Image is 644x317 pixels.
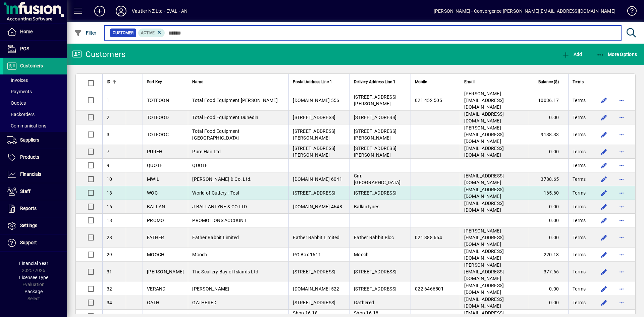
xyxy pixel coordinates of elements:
[3,132,67,149] a: Suppliers
[3,217,67,234] a: Settings
[293,286,339,292] span: [DOMAIN_NAME] 522
[464,201,504,213] span: [EMAIL_ADDRESS][DOMAIN_NAME]
[599,146,609,157] button: Edit
[616,201,627,212] button: More options
[107,115,109,120] span: 2
[573,203,586,210] span: Terms
[293,300,335,305] span: [STREET_ADDRESS]
[110,5,132,17] button: Profile
[192,163,208,168] span: QUOTE
[192,78,203,86] span: Name
[616,283,627,294] button: More options
[528,262,568,282] td: 377.66
[293,190,335,196] span: [STREET_ADDRESS]
[293,146,335,158] span: [STREET_ADDRESS][PERSON_NAME]
[20,46,29,51] span: POS
[20,171,41,177] span: Financials
[596,52,637,57] span: More Options
[293,78,332,86] span: Postal Address Line 1
[293,235,339,240] span: Father Rabbit Limited
[354,78,395,86] span: Delivery Address Line 1
[616,95,627,106] button: More options
[528,124,568,145] td: 9138.33
[3,234,67,251] a: Support
[147,204,165,209] span: BALLAN
[293,176,342,182] span: [DOMAIN_NAME] 6041
[616,297,627,308] button: More options
[528,296,568,310] td: 0.00
[192,128,239,141] span: Total Food Equipment [GEOGRAPHIC_DATA]
[74,30,97,36] span: Filter
[528,186,568,200] td: 165.60
[599,174,609,184] button: Edit
[107,218,112,223] span: 18
[573,97,586,104] span: Terms
[573,251,586,258] span: Terms
[573,190,586,196] span: Terms
[464,111,504,123] span: [EMAIL_ADDRESS][DOMAIN_NAME]
[192,286,229,292] span: [PERSON_NAME]
[599,188,609,198] button: Edit
[622,1,636,23] a: Knowledge Base
[532,78,565,86] div: Balance ($)
[595,48,639,60] button: More Options
[415,78,456,86] div: Mobile
[107,204,112,209] span: 16
[354,204,379,209] span: Ballantynes
[616,129,627,140] button: More options
[3,23,67,40] a: Home
[434,6,615,16] div: [PERSON_NAME] - Convergence [PERSON_NAME][EMAIL_ADDRESS][DOMAIN_NAME]
[616,215,627,226] button: More options
[107,286,112,292] span: 32
[3,41,67,57] a: POS
[354,128,396,141] span: [STREET_ADDRESS][PERSON_NAME]
[573,285,586,292] span: Terms
[20,223,37,228] span: Settings
[599,160,609,171] button: Edit
[560,48,584,60] button: Add
[573,268,586,275] span: Terms
[19,275,48,280] span: Licensee Type
[599,297,609,308] button: Edit
[415,286,444,292] span: 022 6466501
[573,162,586,169] span: Terms
[293,98,339,103] span: [DOMAIN_NAME] 556
[107,176,112,182] span: 10
[599,129,609,140] button: Edit
[192,98,278,103] span: Total Food Equipment [PERSON_NAME]
[147,235,164,240] span: FATHER
[3,86,67,97] a: Payments
[464,262,504,281] span: [PERSON_NAME][EMAIL_ADDRESS][DOMAIN_NAME]
[72,27,98,39] button: Filter
[147,252,164,257] span: MOOCH
[20,206,37,211] span: Reports
[3,97,67,109] a: Quotes
[528,214,568,227] td: 0.00
[107,190,112,196] span: 13
[464,228,504,247] span: [PERSON_NAME][EMAIL_ADDRESS][DOMAIN_NAME]
[147,115,169,120] span: TOTFOOD
[147,218,164,223] span: PROMO
[464,297,504,309] span: [EMAIL_ADDRESS][DOMAIN_NAME]
[464,173,504,185] span: [EMAIL_ADDRESS][DOMAIN_NAME]
[192,78,284,86] div: Name
[293,252,321,257] span: PO Box 1611
[107,78,110,86] span: ID
[616,112,627,123] button: More options
[147,269,184,274] span: [PERSON_NAME]
[354,115,396,120] span: [STREET_ADDRESS]
[147,300,159,305] span: GATH
[616,174,627,184] button: More options
[293,204,342,209] span: [DOMAIN_NAME] 4648
[3,109,67,120] a: Backorders
[573,148,586,155] span: Terms
[107,149,109,154] span: 7
[192,235,239,240] span: Father Rabbit Limited
[20,189,31,194] span: Staff
[3,166,67,183] a: Financials
[616,266,627,277] button: More options
[354,94,396,106] span: [STREET_ADDRESS][PERSON_NAME]
[7,123,46,128] span: Communications
[3,200,67,217] a: Reports
[147,163,162,168] span: QUOTE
